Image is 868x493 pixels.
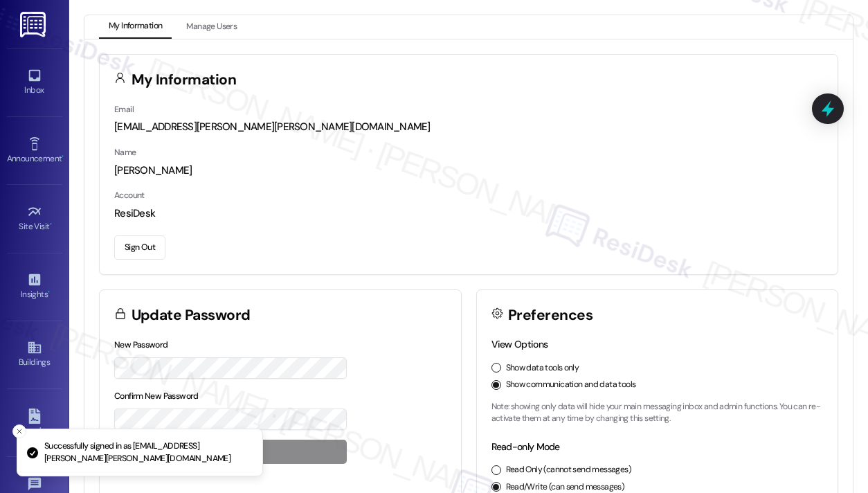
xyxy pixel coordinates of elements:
label: Show communication and data tools [506,379,636,391]
h3: Update Password [132,308,251,323]
button: Sign Out [114,235,165,260]
div: [PERSON_NAME] [114,163,823,178]
p: Successfully signed in as [EMAIL_ADDRESS][PERSON_NAME][PERSON_NAME][DOMAIN_NAME] [44,440,251,465]
a: Buildings [7,336,62,373]
a: Leads [7,404,62,442]
img: ResiDesk Logo [20,12,48,37]
label: Email [114,104,134,115]
div: ResiDesk [114,206,823,221]
label: View Options [491,338,548,350]
a: Inbox [7,64,62,101]
a: Site Visit • [7,200,62,237]
label: Read Only (cannot send messages) [506,464,631,476]
label: Name [114,147,136,158]
a: Insights • [7,268,62,305]
label: Read-only Mode [491,440,560,453]
span: • [48,287,50,297]
div: [EMAIL_ADDRESS][PERSON_NAME][PERSON_NAME][DOMAIN_NAME] [114,120,823,134]
label: Confirm New Password [114,391,199,402]
h3: My Information [132,73,237,87]
h3: Preferences [508,308,593,323]
label: Show data tools only [506,362,579,375]
button: Close toast [12,424,26,438]
button: Manage Users [177,15,246,39]
button: My Information [99,15,172,39]
span: • [62,152,64,161]
span: • [50,219,52,229]
label: Account [114,190,145,201]
p: Note: showing only data will hide your main messaging inbox and admin functions. You can re-activ... [491,401,824,425]
label: New Password [114,339,168,350]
